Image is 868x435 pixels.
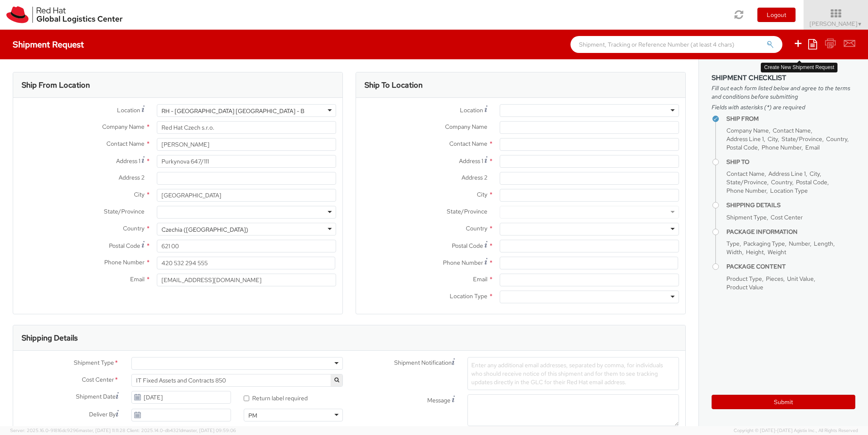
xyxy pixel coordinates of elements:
span: Pieces [766,275,783,283]
span: Shipment Notification [394,358,452,367]
input: Shipment, Tracking or Reference Number (at least 4 chars) [570,36,782,53]
span: Address Line 1 [768,170,806,177]
span: Shipment Type [74,358,114,368]
span: Length [814,240,833,247]
span: City [810,170,820,177]
span: [PERSON_NAME] [810,20,862,28]
span: Contact Name [773,127,811,134]
h4: Package Content [726,263,855,270]
span: Packaging Type [743,240,785,247]
span: Phone Number [726,187,766,194]
span: State/Province [447,208,487,215]
h3: Ship To Location [364,81,423,89]
span: Company Name [102,123,145,130]
h4: Package Information [726,229,855,235]
span: Contact Name [106,140,145,147]
span: Contact Name [726,170,765,177]
span: Enter any additional email addresses, separated by comma, for individuals who should receive noti... [471,361,663,386]
span: Product Value [726,283,763,291]
span: Width [726,248,742,256]
h4: Shipment Request [13,40,84,49]
span: Email [130,275,145,283]
span: Server: 2025.16.0-91816dc9296 [10,427,125,433]
label: Return label required [244,393,309,402]
h4: Shipping Details [726,202,855,208]
span: Company Name [726,127,769,134]
img: rh-logistics-00dfa346123c4ec078e1.svg [6,6,122,23]
span: Phone Number [104,258,145,266]
span: City [134,191,145,198]
span: Postal Code [726,144,758,151]
span: Height [746,248,764,256]
input: Return label required [244,396,249,401]
span: Contact Name [449,140,487,147]
span: Location Type [450,292,487,300]
h3: Ship From Location [22,81,90,89]
span: Type [726,240,740,247]
span: City [477,191,487,198]
span: State/Province [726,178,767,186]
span: Message [427,396,451,404]
button: Logout [757,8,796,22]
button: Submit [712,395,855,409]
span: Address 1 [459,157,483,165]
span: Copyright © [DATE]-[DATE] Agistix Inc., All Rights Reserved [734,427,858,434]
h3: Shipment Checklist [712,74,855,82]
span: Location Type [770,187,808,194]
span: Country [826,135,847,143]
span: Email [473,275,487,283]
h4: Ship To [726,159,855,165]
span: Fill out each form listed below and agree to the terms and conditions before submitting [712,84,855,101]
span: Postal Code [796,178,827,186]
span: Company Name [445,123,487,130]
div: PM [248,411,257,420]
span: Client: 2025.14.0-db4321d [127,427,236,433]
span: Address Line 1 [726,135,764,143]
span: Address 2 [119,174,145,181]
div: RH - [GEOGRAPHIC_DATA] [GEOGRAPHIC_DATA] - B [161,107,304,115]
span: City [768,135,778,143]
span: Address 1 [116,157,140,165]
span: Phone Number [443,259,483,266]
div: Create New Shipment Request [761,63,837,72]
span: Country [466,224,487,232]
span: master, [DATE] 09:59:06 [183,427,236,433]
h3: Shipping Details [22,334,78,342]
span: Country [771,178,792,186]
span: Location [460,106,483,114]
span: Postal Code [452,242,483,249]
span: Email [805,144,820,151]
h4: Ship From [726,116,855,122]
span: Country [123,224,145,232]
span: Shipment Date [76,392,116,401]
span: State/Province [104,208,145,215]
span: Deliver By [89,410,116,419]
span: Phone Number [762,144,801,151]
span: master, [DATE] 11:11:28 [79,427,125,433]
span: Cost Center [82,375,114,385]
div: Czechia ([GEOGRAPHIC_DATA]) [161,225,248,234]
span: IT Fixed Assets and Contracts 850 [136,377,338,384]
span: Postal Code [109,242,140,249]
span: Number [789,240,810,247]
span: IT Fixed Assets and Contracts 850 [131,374,343,387]
span: Unit Value [787,275,814,283]
span: Fields with asterisks (*) are required [712,103,855,111]
span: Cost Center [771,213,803,221]
span: Location [117,106,140,114]
span: Weight [768,248,786,256]
span: ▼ [857,21,862,28]
span: Address 2 [462,174,487,181]
span: Product Type [726,275,762,283]
span: State/Province [782,135,822,143]
span: Shipment Type [726,213,767,221]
